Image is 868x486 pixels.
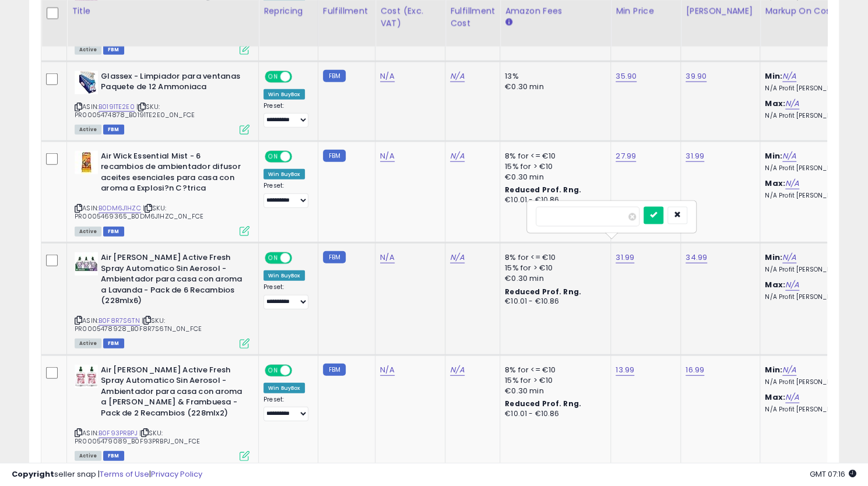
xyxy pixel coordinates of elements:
p: N/A Profit [PERSON_NAME] [765,378,862,386]
b: Reduced Prof. Rng. [505,399,581,408]
p: N/A Profit [PERSON_NAME] [765,266,862,274]
a: 31.99 [686,150,704,162]
p: N/A Profit [PERSON_NAME] [765,112,862,120]
a: 27.99 [616,150,636,162]
p: N/A Profit [PERSON_NAME] [765,192,862,200]
b: Air [PERSON_NAME] Active Fresh Spray Automatico Sin Aerosol - Ambientador para casa con aroma a [... [101,365,243,422]
strong: Copyright [12,469,54,480]
b: Min: [765,71,782,82]
a: N/A [785,178,799,189]
span: FBM [103,45,124,55]
a: B0F8R7S6TN [99,316,140,326]
b: Air [PERSON_NAME] Active Fresh Spray Automatico Sin Aerosol - Ambientador para casa con aroma a L... [101,252,243,309]
a: B0F93PRBPJ [99,428,138,438]
b: Air Wick Essential Mist - 6 recambios de ambientador difusor aceites esenciales para casa con aro... [101,151,243,197]
small: FBM [323,70,346,82]
a: N/A [782,150,796,162]
a: 16.99 [686,364,704,376]
b: Min: [765,252,782,263]
div: Title [72,5,254,17]
div: [PERSON_NAME] [686,5,755,17]
span: All listings currently available for purchase on Amazon [75,227,101,237]
div: 15% for > €10 [505,375,602,386]
span: OFF [290,365,309,375]
span: FBM [103,339,124,348]
small: Amazon Fees. [505,17,512,28]
span: All listings currently available for purchase on Amazon [75,451,101,461]
p: N/A Profit [PERSON_NAME] [765,164,862,172]
img: 41rrOovgIDL._SL40_.jpg [75,252,98,276]
b: Min: [765,150,782,161]
div: ASIN: [75,151,249,235]
span: All listings currently available for purchase on Amazon [75,45,101,55]
img: 51kvfA0OFHS._SL40_.jpg [75,71,98,94]
a: Privacy Policy [151,469,202,480]
div: Preset: [263,182,309,208]
span: | SKU: PR0005474878_B0191TE2E0_0N_FCE [75,102,195,119]
b: Max: [765,279,785,290]
div: Win BuyBox [263,169,305,179]
div: €0.30 min [505,82,602,92]
div: Cost (Exc. VAT) [380,5,440,30]
img: 41bk8xZMKDL._SL40_.jpg [75,151,98,174]
span: ON [266,253,280,263]
a: N/A [450,364,464,376]
span: ON [266,152,280,161]
div: Amazon Fees [505,5,606,17]
p: N/A Profit [PERSON_NAME] [765,406,862,414]
span: ON [266,72,280,82]
div: Win BuyBox [263,383,305,393]
div: €0.30 min [505,386,602,396]
a: N/A [782,364,796,376]
div: seller snap | | [12,469,202,480]
a: N/A [450,71,464,82]
span: All listings currently available for purchase on Amazon [75,339,101,348]
span: FBM [103,451,124,461]
a: N/A [785,392,799,403]
a: 13.99 [616,364,634,376]
a: 34.99 [686,252,707,263]
a: N/A [785,279,799,291]
b: Max: [765,98,785,109]
b: Glassex - Limpiador para ventanas Paquete de 12 Ammoniaca [101,71,243,96]
a: B0191TE2E0 [99,102,135,112]
a: N/A [380,252,394,263]
a: 39.90 [686,71,707,82]
b: Reduced Prof. Rng. [505,185,581,195]
div: Preset: [263,396,309,422]
div: ASIN: [75,252,249,347]
a: N/A [782,71,796,82]
span: FBM [103,227,124,237]
div: Min Price [616,5,676,17]
span: OFF [290,253,309,263]
span: OFF [290,152,309,161]
b: Min: [765,364,782,375]
p: N/A Profit [PERSON_NAME] [765,84,862,93]
small: FBM [323,364,346,376]
div: ASIN: [75,71,249,133]
div: Fulfillment Cost [450,5,495,30]
a: N/A [380,71,394,82]
div: €0.30 min [505,273,602,284]
a: B0DM6J1HZC [99,203,141,213]
p: N/A Profit [PERSON_NAME] [765,293,862,301]
div: Win BuyBox [263,270,305,281]
div: 8% for <= €10 [505,151,602,161]
span: All listings currently available for purchase on Amazon [75,125,101,135]
a: N/A [785,98,799,110]
b: Max: [765,392,785,403]
b: Max: [765,178,785,189]
div: Fulfillment [323,5,370,17]
div: Repricing [263,5,313,17]
div: 15% for > €10 [505,263,602,273]
a: N/A [450,150,464,162]
span: ON [266,365,280,375]
div: 8% for <= €10 [505,252,602,263]
div: Preset: [263,283,309,309]
span: | SKU: PR0005478928_B0F8R7S6TN_0N_FCE [75,316,202,333]
a: N/A [380,364,394,376]
span: | SKU: PR0005469365_B0DM6J1HZC_0N_FCE [75,203,203,221]
img: 41R6BMHHOBL._SL40_.jpg [75,365,98,388]
small: FBM [323,150,346,162]
div: 8% for <= €10 [505,365,602,375]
